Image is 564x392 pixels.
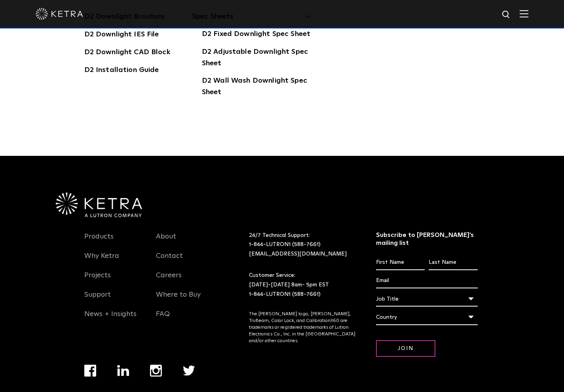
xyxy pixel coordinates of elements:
[56,193,142,217] img: Ketra-aLutronCo_White_RGB
[376,340,435,357] input: Join
[117,365,129,376] img: linkedin
[84,231,144,328] div: Navigation Menu
[84,29,159,42] a: D2 Downlight IES File
[249,292,321,297] a: 1-844-LUTRON1 (588-7661)
[249,231,356,259] p: 24/7 Technical Support:
[84,271,111,289] a: Projects
[84,310,137,328] a: News + Insights
[156,252,183,270] a: Contact
[520,10,528,17] img: Hamburger%20Nav.svg
[376,292,478,307] div: Job Title
[376,310,478,325] div: Country
[156,310,170,328] a: FAQ
[202,46,311,70] a: D2 Adjustable Downlight Spec Sheet
[376,273,478,288] input: Email
[429,255,477,270] input: Last Name
[84,365,96,377] img: facebook
[249,311,356,344] p: The [PERSON_NAME] logo, [PERSON_NAME], TruBeam, Color Lock, and Calibration360 are trademarks or ...
[249,251,347,257] a: [EMAIL_ADDRESS][DOMAIN_NAME]
[84,47,170,59] a: D2 Downlight CAD Block
[156,290,201,309] a: Where to Buy
[156,232,176,250] a: About
[202,75,311,99] a: D2 Wall Wash Downlight Spec Sheet
[84,64,159,77] a: D2 Installation Guide
[376,231,478,248] h3: Subscribe to [PERSON_NAME]’s mailing list
[183,365,195,376] img: twitter
[84,290,111,309] a: Support
[202,28,310,41] a: D2 Fixed Downlight Spec Sheet
[156,231,216,328] div: Navigation Menu
[36,8,83,20] img: ketra-logo-2019-white
[156,271,182,289] a: Careers
[249,271,356,299] p: Customer Service: [DATE]-[DATE] 8am- 5pm EST
[150,365,162,377] img: instagram
[84,252,119,270] a: Why Ketra
[249,242,321,247] a: 1-844-LUTRON1 (588-7661)
[84,232,114,250] a: Products
[501,10,511,20] img: search icon
[376,255,425,270] input: First Name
